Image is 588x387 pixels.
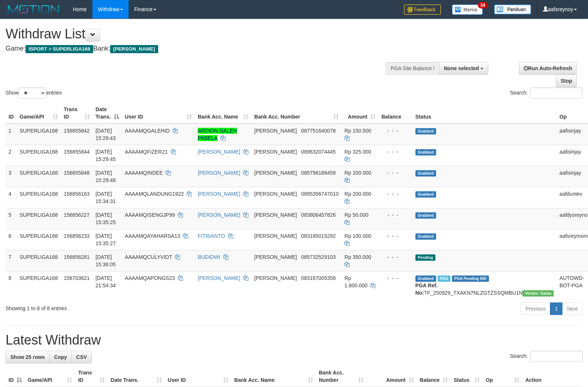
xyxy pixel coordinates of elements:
[93,103,122,124] th: Date Trans.: activate to sort column descending
[49,351,72,363] a: Copy
[6,124,17,145] td: 1
[96,212,116,225] span: [DATE] 15:35:25
[165,366,231,387] th: User ID: activate to sort column ascending
[415,128,436,134] span: Grabbed
[17,187,61,208] td: SUPERLIGA168
[494,4,531,14] img: panduan.png
[381,211,409,219] div: - - -
[54,354,67,360] span: Copy
[522,366,582,387] th: Action
[198,275,240,281] a: [PERSON_NAME]
[96,275,116,288] span: [DATE] 21:54:34
[6,333,582,347] h1: Latest Withdraw
[198,212,240,218] a: [PERSON_NAME]
[96,191,116,204] span: [DATE] 15:34:31
[444,65,479,71] span: None selected
[381,232,409,240] div: - - -
[26,45,93,53] span: ISPORT > SUPERLIGA168
[301,149,336,155] span: Copy 089632074445 to clipboard
[254,233,297,239] span: [PERSON_NAME]
[125,170,163,176] span: AAAAMQINDEE
[125,254,172,260] span: AAAAMQCULYVIDT
[344,254,371,260] span: Rp 350.000
[6,27,385,41] h1: Withdraw List
[96,149,116,162] span: [DATE] 15:29:45
[6,229,17,250] td: 6
[381,274,409,282] div: - - -
[556,75,577,87] a: Stop
[6,187,17,208] td: 4
[254,128,297,134] span: [PERSON_NAME]
[6,166,17,187] td: 3
[344,275,367,288] span: Rp 1.600.000
[6,103,17,124] th: ID
[316,366,366,387] th: Bank Acc. Number: activate to sort column ascending
[76,354,87,360] span: CSV
[6,302,239,312] div: Showing 1 to 8 of 8 entries
[125,191,184,197] span: AAAAMQLANDUNG1922
[6,366,25,387] th: ID: activate to sort column descending
[523,290,554,297] span: Vendor URL: https://trx31.1velocity.biz
[64,170,90,176] span: 156855848
[6,271,17,299] td: 8
[96,254,116,267] span: [DATE] 15:36:05
[110,45,158,53] span: [PERSON_NAME]
[452,4,483,15] img: Button%20Memo.svg
[415,170,436,177] span: Grabbed
[415,275,436,282] span: Grabbed
[198,149,240,155] a: [PERSON_NAME]
[254,191,297,197] span: [PERSON_NAME]
[344,128,371,134] span: Rp 150.500
[301,128,336,134] span: Copy 087751640078 to clipboard
[25,366,75,387] th: Game/API: activate to sort column ascending
[125,233,180,239] span: AAAAMQAYAHARSA13
[344,149,371,155] span: Rp 325.000
[412,271,557,299] td: TF_250929_TXAKN7NLZGTZSSQMBU1N
[341,103,378,124] th: Amount: activate to sort column ascending
[478,2,488,8] span: 34
[198,191,240,197] a: [PERSON_NAME]
[344,233,371,239] span: Rp 100.000
[381,127,409,134] div: - - -
[125,128,170,134] span: AAAAMQGALEHID
[18,88,46,99] select: Showentries
[64,191,90,197] span: 156856163
[198,254,220,260] a: BUDIDWI
[301,275,336,281] span: Copy 083167005358 to clipboard
[75,366,108,387] th: Trans ID: activate to sort column ascending
[415,233,436,240] span: Grabbed
[10,354,45,360] span: Show 25 rows
[17,250,61,271] td: SUPERLIGA168
[61,103,93,124] th: Trans ID: activate to sort column ascending
[519,62,577,75] a: Run Auto-Refresh
[96,233,116,246] span: [DATE] 15:35:27
[198,128,237,141] a: ARDION GALEH PABELA
[125,212,175,218] span: AAAAMQISENGJP99
[451,366,483,387] th: Status: activate to sort column ascending
[251,103,341,124] th: Bank Acc. Number: activate to sort column ascending
[17,166,61,187] td: SUPERLIGA168
[381,148,409,155] div: - - -
[366,366,417,387] th: Amount: activate to sort column ascending
[198,170,240,176] a: [PERSON_NAME]
[254,149,297,155] span: [PERSON_NAME]
[64,275,90,281] span: 156703621
[415,212,436,219] span: Grabbed
[378,103,412,124] th: Balance
[96,170,116,183] span: [DATE] 15:29:48
[301,170,336,176] span: Copy 085796188459 to clipboard
[386,62,439,75] div: PGA Site Balance /
[17,208,61,229] td: SUPERLIGA168
[510,351,582,362] label: Search:
[125,275,175,281] span: AAAAMQAPONGS23
[17,271,61,299] td: SUPERLIGA168
[550,302,562,315] a: 1
[6,351,50,363] a: Show 25 rows
[64,212,90,218] span: 156856227
[301,233,336,239] span: Copy 083185015292 to clipboard
[415,282,438,296] b: PGA Ref. No:
[198,233,225,239] a: FITRIANTO
[344,170,371,176] span: Rp 200.000
[417,366,451,387] th: Balance: activate to sort column ascending
[195,103,251,124] th: Bank Acc. Name: activate to sort column ascending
